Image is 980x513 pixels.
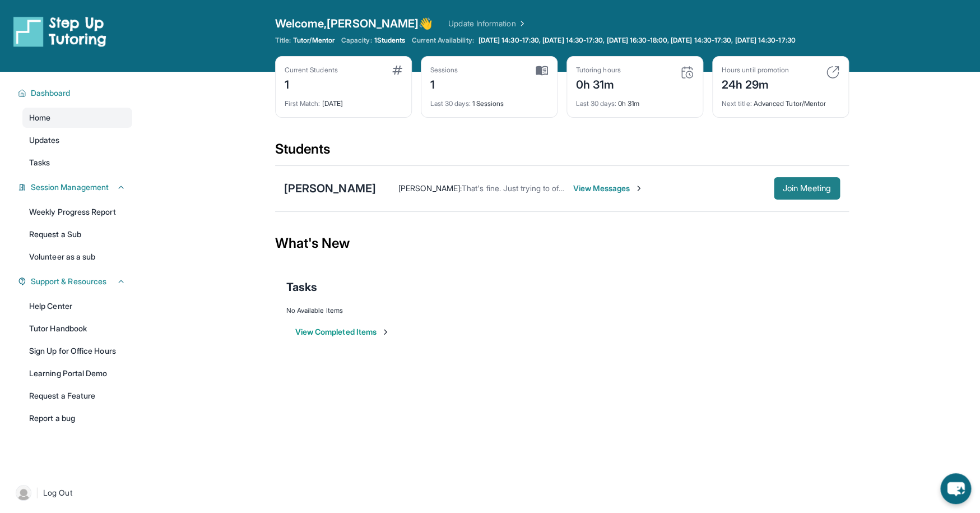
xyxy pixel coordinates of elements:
[634,184,643,193] img: Chevron-Right
[26,87,126,99] button: Dashboard
[515,18,527,29] img: Chevron Right
[285,75,338,93] div: 1
[26,276,126,287] button: Support & Resources
[783,185,831,192] span: Join Meeting
[398,183,462,193] span: [PERSON_NAME] :
[16,485,31,501] img: user-img
[392,66,402,75] img: card
[293,36,335,45] span: Tutor/Mentor
[295,326,390,338] button: View Completed Items
[31,182,109,193] span: Session Management
[13,16,106,47] img: logo
[680,66,694,79] img: card
[576,75,621,93] div: 0h 31m
[29,135,60,146] span: Updates
[29,157,50,168] span: Tasks
[576,93,694,108] div: 0h 31m
[536,66,548,76] img: card
[430,66,458,75] div: Sessions
[22,341,132,361] a: Sign Up for Office Hours
[43,487,72,498] span: Log Out
[275,140,849,165] div: Students
[479,36,796,45] span: [DATE] 14:30-17:30, [DATE] 14:30-17:30, [DATE] 16:30-18:00, [DATE] 14:30-17:30, [DATE] 14:30-17:30
[774,177,840,200] button: Join Meeting
[286,279,317,295] span: Tasks
[29,112,50,123] span: Home
[22,247,132,267] a: Volunteer as a sub
[430,99,471,108] span: Last 30 days :
[22,318,132,339] a: Tutor Handbook
[430,75,458,93] div: 1
[722,75,789,93] div: 24h 29m
[22,202,132,222] a: Weekly Progress Report
[22,130,132,150] a: Updates
[576,66,621,75] div: Tutoring hours
[22,363,132,383] a: Learning Portal Demo
[22,296,132,316] a: Help Center
[285,66,338,75] div: Current Students
[11,480,132,505] a: |Log Out
[573,183,643,194] span: View Messages
[285,93,402,108] div: [DATE]
[462,183,598,193] span: That's fine. Just trying to offer options.
[22,386,132,406] a: Request a Feature
[576,99,616,108] span: Last 30 days :
[722,66,789,75] div: Hours until promotion
[412,36,473,45] span: Current Availability:
[341,36,372,45] span: Capacity:
[476,36,798,45] a: [DATE] 14:30-17:30, [DATE] 14:30-17:30, [DATE] 16:30-18:00, [DATE] 14:30-17:30, [DATE] 14:30-17:30
[286,306,838,315] div: No Available Items
[826,66,839,79] img: card
[22,408,132,428] a: Report a bug
[22,152,132,173] a: Tasks
[722,93,839,108] div: Advanced Tutor/Mentor
[285,99,321,108] span: First Match :
[430,93,548,108] div: 1 Sessions
[31,87,71,99] span: Dashboard
[284,181,376,196] div: [PERSON_NAME]
[275,16,433,31] span: Welcome, [PERSON_NAME] 👋
[22,224,132,244] a: Request a Sub
[275,219,849,268] div: What's New
[722,99,752,108] span: Next title :
[31,276,106,287] span: Support & Resources
[374,36,405,45] span: 1 Students
[940,473,971,504] button: chat-button
[36,486,39,500] span: |
[448,18,527,29] a: Update Information
[22,108,132,128] a: Home
[275,36,291,45] span: Title:
[26,182,126,193] button: Session Management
